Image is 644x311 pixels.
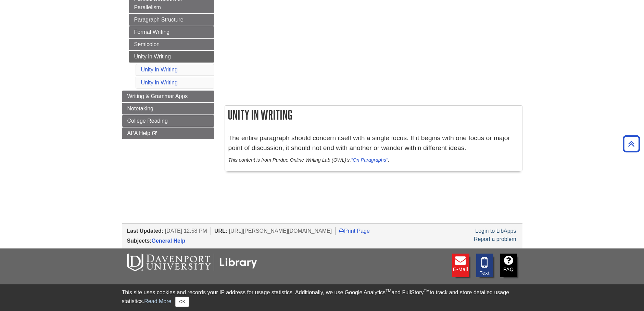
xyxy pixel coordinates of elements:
[228,133,519,153] p: The entire paragraph should concern itself with a single focus. If it begins with one focus or ma...
[175,297,189,307] button: Close
[127,93,188,99] span: Writing & Grammar Apps
[476,254,493,277] a: Text
[351,157,388,163] a: "On Paragraphs"
[122,91,214,102] a: Writing & Grammar Apps
[228,157,519,164] p: This content is from Purdue Online Writing Lab (OWL)'s, .
[122,115,214,127] a: College Reading
[225,106,522,124] h2: Unity in Writing
[165,228,207,234] span: [DATE] 12:58 PM
[475,228,516,234] a: Login to LibApps
[452,254,469,277] a: E-mail
[620,139,642,148] a: Back to Top
[127,238,152,244] span: Subjects:
[122,127,214,139] a: APA Help
[127,118,168,124] span: College Reading
[122,288,522,307] div: This site uses cookies and records your IP address for usage statistics. Additionally, we use Goo...
[127,228,164,234] span: Last Updated:
[141,80,178,85] a: Unity in Writing
[214,228,227,234] span: URL:
[229,228,332,234] span: [URL][PERSON_NAME][DOMAIN_NAME]
[129,14,214,26] a: Paragraph Structure
[474,236,516,242] a: Report a problem
[386,288,391,293] sup: TM
[152,131,157,136] i: This link opens in a new window
[127,106,154,111] span: Notetaking
[144,298,171,304] a: Read More
[129,51,214,63] a: Unity in Writing
[129,26,214,38] a: Formal Writing
[127,130,150,136] span: APA Help
[339,228,344,233] i: Print Page
[424,288,430,293] sup: TM
[500,254,517,277] a: FAQ
[129,39,214,50] a: Semicolon
[339,228,370,234] a: Print Page
[152,238,186,244] a: General Help
[122,103,214,114] a: Notetaking
[141,67,178,72] a: Unity in Writing
[127,254,257,271] img: DU Libraries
